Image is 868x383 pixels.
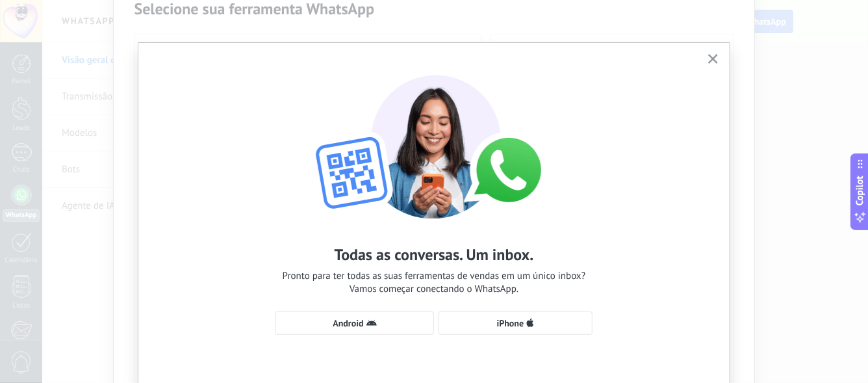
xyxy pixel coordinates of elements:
[275,311,434,335] button: Android
[333,319,363,328] span: Android
[283,270,586,296] span: Pronto para ter todas as suas ferramentas de vendas em um único inbox? Vamos começar conectando o...
[291,62,577,218] img: wa-lite-select-device.png
[335,244,534,265] h2: Todas as conversas. Um inbox.
[439,311,593,335] button: iPhone
[854,176,867,205] span: Copilot
[497,319,524,328] span: iPhone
